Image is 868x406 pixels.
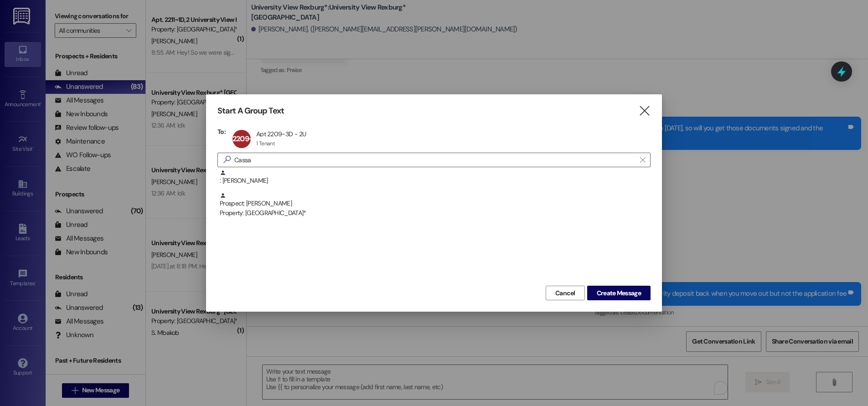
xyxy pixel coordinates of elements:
div: : [PERSON_NAME] [217,170,651,192]
button: Cancel [546,286,585,300]
i:  [220,155,234,164]
span: Cancel [555,288,575,298]
h3: To: [217,128,226,136]
div: : [PERSON_NAME] [220,170,651,185]
span: Create Message [597,288,641,298]
i:  [638,106,651,116]
button: Clear text [635,153,650,167]
span: 2209~3D [232,134,261,144]
div: Prospect: [PERSON_NAME] [220,192,651,218]
button: Create Message [587,286,651,300]
div: Apt 2209~3D - 2U [256,130,306,138]
div: 1 Tenant [256,140,275,147]
input: Search for any contact or apartment [234,154,635,166]
h3: Start A Group Text [217,106,284,116]
div: Property: [GEOGRAPHIC_DATA]* [220,208,651,218]
i:  [640,156,645,164]
div: Prospect: [PERSON_NAME]Property: [GEOGRAPHIC_DATA]* [217,192,651,215]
